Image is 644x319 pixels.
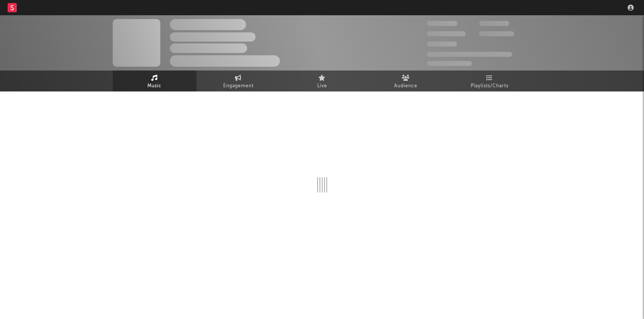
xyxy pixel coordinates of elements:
[448,71,532,91] a: Playlists/Charts
[364,71,448,91] a: Audience
[427,31,466,36] span: 50,000,000
[394,82,417,91] span: Audience
[471,82,508,91] span: Playlists/Charts
[479,31,514,36] span: 1,000,000
[223,82,254,91] span: Engagement
[280,71,364,91] a: Live
[317,82,327,91] span: Live
[427,61,472,66] span: Jump Score: 85.0
[427,52,512,57] span: 50,000,000 Monthly Listeners
[113,71,197,91] a: Music
[427,21,457,26] span: 300,000
[427,42,457,46] span: 100,000
[197,71,280,91] a: Engagement
[147,82,161,91] span: Music
[479,21,509,26] span: 100,000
